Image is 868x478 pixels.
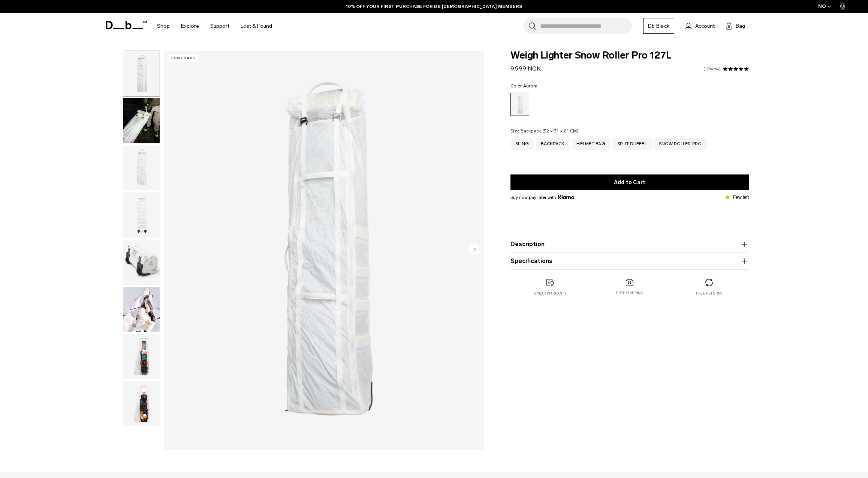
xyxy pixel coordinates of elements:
a: Shop [157,13,170,39]
span: Buy now pay later with [510,194,574,201]
img: Weigh_Lighter_Snow_Roller_Pro_127L_1.png [123,51,160,96]
a: Explore [181,13,199,39]
legend: Size: [510,129,579,133]
button: Bag [726,21,745,30]
button: Weigh_Lighter_Snow_Roller_Pro_127L_6.png [123,334,160,380]
span: Account [695,22,715,30]
p: Free returns [696,291,723,296]
img: Weigh_Lighter_snow_Roller_Lifestyle.png [123,98,160,143]
img: Weigh_Lighter_Snow_Roller_Pro_127L_2.png [123,146,160,191]
span: 9.999 NOK [510,65,541,72]
p: 2400 grams [168,54,198,62]
a: Support [210,13,229,39]
nav: Main Navigation [151,13,278,39]
span: Bag [736,22,745,30]
img: Weigh_Lighter_Snow_Roller_Pro_127L_4.png [123,240,160,285]
img: {"height" => 20, "alt" => "Klarna"} [558,195,574,199]
button: Weigh_Lighter_Snow_Roller_Pro_127L_3.png [123,192,160,238]
a: Split Duffel [612,138,652,150]
img: Weigh_Lighter_Snow_Roller_Pro_127L_3.png [123,192,160,237]
a: Backpack [536,138,569,150]
legend: Color: [510,84,537,88]
button: Weigh_Lighter_Snow_Roller_Pro_127L_2.png [123,145,160,191]
a: Snow Roller Pro [654,138,706,150]
a: Sling [510,138,534,150]
a: Helmet Bag [572,138,610,150]
p: Free shipping [616,290,643,296]
button: Add to Cart [510,174,749,190]
span: Weigh Lighter Snow Roller Pro 127L [510,51,749,60]
p: Few left [733,194,749,201]
a: Db Black [643,18,674,34]
img: Weigh_Lighter_Snow_Roller_Pro_127L_6.png [123,334,160,379]
span: Aurora [523,83,538,89]
button: Weigh_Lighter_Snow_Roller_Pro_127L_1.png [123,51,160,96]
button: Specifications [510,257,749,266]
p: 2 year warranty [534,291,566,296]
span: Backpack (52 x 31 x 21 CM) [521,128,579,134]
img: Weigh Lighter Snow Roller Pro 127L Aurora [123,287,160,332]
img: Weigh_Lighter_Snow_Roller_Pro_127L_1.png [164,51,484,450]
button: Description [510,240,749,249]
a: Aurora [510,93,529,116]
button: Next slide [469,244,480,257]
img: Weigh_Lighter_Snow_Roller_Pro_127L_5.png [123,381,160,426]
a: Lost & Found [241,13,272,39]
li: 1 / 8 [164,51,484,450]
button: Weigh_Lighter_Snow_Roller_Pro_127L_4.png [123,239,160,285]
button: Weigh_Lighter_Snow_Roller_Pro_127L_5.png [123,381,160,427]
button: Weigh_Lighter_snow_Roller_Lifestyle.png [123,98,160,144]
a: 10% OFF YOUR FIRST PURCHASE FOR DB [DEMOGRAPHIC_DATA] MEMBERS [346,3,522,10]
a: 1 reviews [703,67,721,71]
a: Account [685,21,715,30]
